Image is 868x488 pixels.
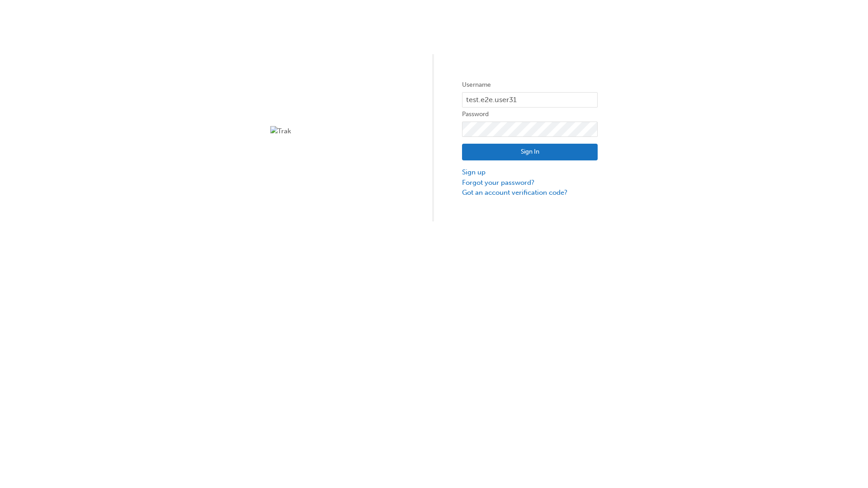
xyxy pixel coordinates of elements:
[462,80,598,90] label: Username
[462,109,598,120] label: Password
[270,126,406,136] img: Trak
[462,167,598,178] a: Sign up
[462,92,598,108] input: Username
[462,188,598,198] a: Got an account verification code?
[462,144,598,161] button: Sign In
[462,178,598,188] a: Forgot your password?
